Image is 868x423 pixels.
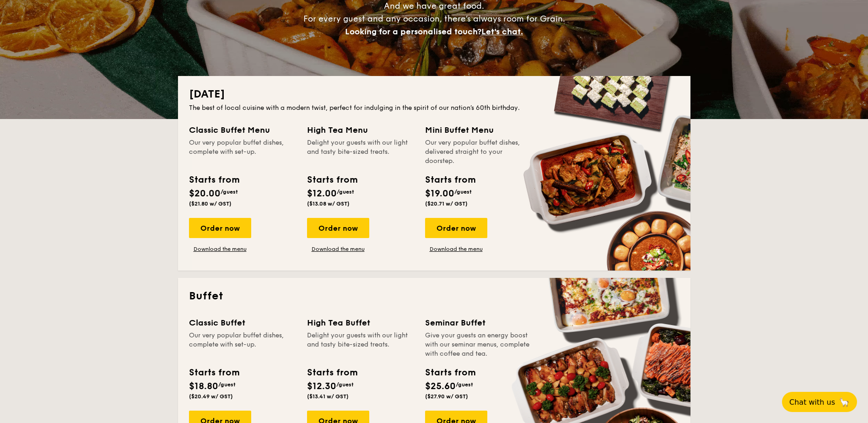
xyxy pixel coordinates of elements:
[789,398,835,407] span: Chat with us
[307,188,337,199] span: $12.00
[189,103,679,113] div: The best of local cuisine with a modern twist, perfect for indulging in the spirit of our nation’...
[189,316,296,329] div: Classic Buffet
[189,393,233,400] span: ($20.49 w/ GST)
[307,173,357,187] div: Starts from
[425,138,532,166] div: Our very popular buffet dishes, delivered straight to your doorstep.
[307,316,414,329] div: High Tea Buffet
[307,124,414,136] div: High Tea Menu
[425,245,487,253] a: Download the menu
[481,27,523,37] span: Let's chat.
[221,189,238,195] span: /guest
[782,392,857,412] button: Chat with us🦙
[425,218,487,238] div: Order now
[189,124,296,136] div: Classic Buffet Menu
[425,393,468,400] span: ($27.90 w/ GST)
[189,87,679,102] h2: [DATE]
[189,381,218,392] span: $18.80
[307,331,414,358] div: Delight your guests with our light and tasty bite-sized treats.
[337,189,354,195] span: /guest
[454,189,472,195] span: /guest
[307,366,357,380] div: Starts from
[303,1,565,37] span: And we have great food. For every guest and any occasion, there’s always room for Grain.
[425,366,475,380] div: Starts from
[189,218,251,238] div: Order now
[425,316,532,329] div: Seminar Buffet
[189,188,221,199] span: $20.00
[307,393,349,400] span: ($13.41 w/ GST)
[189,173,239,187] div: Starts from
[307,138,414,166] div: Delight your guests with our light and tasty bite-sized treats.
[425,173,475,187] div: Starts from
[307,381,336,392] span: $12.30
[425,201,468,207] span: ($20.71 w/ GST)
[189,289,679,304] h2: Buffet
[218,381,236,388] span: /guest
[425,381,456,392] span: $25.60
[307,245,369,253] a: Download the menu
[189,138,296,166] div: Our very popular buffet dishes, complete with set-up.
[425,124,532,136] div: Mini Buffet Menu
[189,201,232,207] span: ($21.80 w/ GST)
[425,188,454,199] span: $19.00
[189,366,239,380] div: Starts from
[345,27,481,37] span: Looking for a personalised touch?
[307,218,369,238] div: Order now
[425,331,532,358] div: Give your guests an energy boost with our seminar menus, complete with coffee and tea.
[189,245,251,253] a: Download the menu
[839,397,850,407] span: 🦙
[456,381,473,388] span: /guest
[189,331,296,358] div: Our very popular buffet dishes, complete with set-up.
[307,201,350,207] span: ($13.08 w/ GST)
[336,381,354,388] span: /guest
